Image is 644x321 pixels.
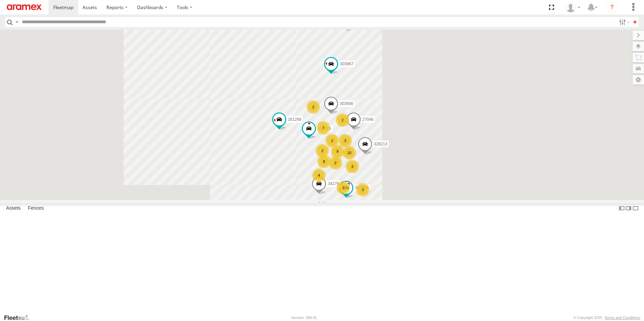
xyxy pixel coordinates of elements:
[318,127,331,131] span: 128715
[329,156,342,170] div: 2
[605,316,640,320] a: Terms and Conditions
[14,17,20,27] label: Search Query
[316,144,329,157] div: 2
[356,183,369,197] div: 3
[291,316,317,320] div: Version: 308.01
[633,75,644,84] label: Map Settings
[563,2,583,12] div: Mohammed Fahim
[618,204,625,213] label: Dock Summary Table to the Left
[340,101,353,106] span: 303908
[607,2,617,13] i: ?
[346,160,359,173] div: 3
[325,134,339,147] div: 2
[632,204,639,213] label: Hide Summary Table
[362,117,374,122] span: 27046
[307,100,320,114] div: 2
[616,17,631,27] label: Search Filter Options
[336,181,350,194] div: 2
[339,134,352,147] div: 3
[25,204,47,213] label: Fences
[343,146,356,159] div: 10
[625,204,632,213] label: Dock Summary Table to the Right
[340,62,353,66] span: 303967
[3,204,24,213] label: Assets
[288,117,301,122] span: 261268
[4,314,35,321] a: Visit our Website
[317,155,331,168] div: 8
[317,121,330,135] div: 7
[328,182,339,186] span: 34276
[7,4,42,10] img: aramex-logo.svg
[374,142,387,147] span: 328213
[336,113,349,127] div: 2
[573,316,640,320] div: © Copyright 2025 -
[355,185,368,190] span: 307163
[331,145,344,158] div: 9
[312,169,326,182] div: 4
